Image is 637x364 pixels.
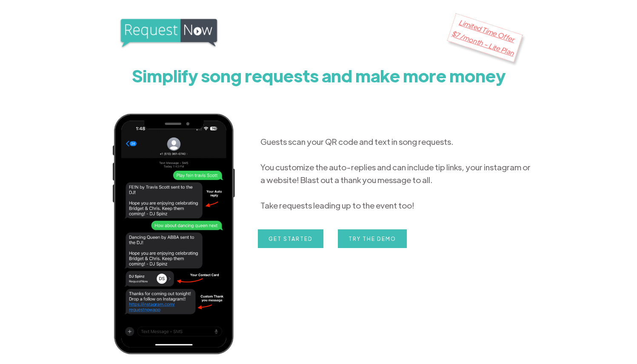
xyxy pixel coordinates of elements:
a: Get Started [258,229,323,248]
h1: Simplify song requests and make more money [106,58,531,92]
img: RequestNow Logo [119,17,219,49]
a: Try the Demo [338,229,407,248]
p: Guests scan your QR code and text in song requests. You customize the auto-replies and can includ... [260,135,531,212]
div: Limited Time Offer $7 /month - Lite Plan [447,13,523,62]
